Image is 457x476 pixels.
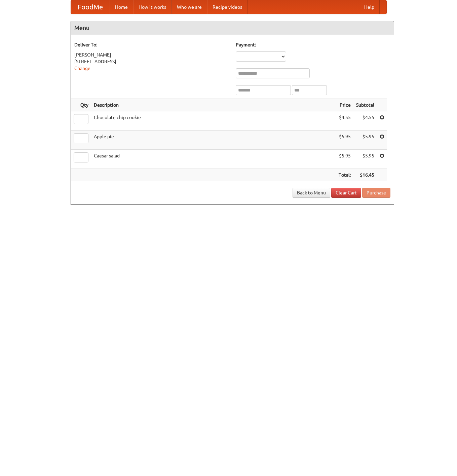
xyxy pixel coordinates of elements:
[133,0,172,14] a: How it works
[336,111,353,131] td: $4.55
[207,0,247,14] a: Recipe videos
[353,131,377,150] td: $5.95
[236,41,390,48] h5: Payment:
[293,188,330,198] a: Back to Menu
[336,150,353,169] td: $5.95
[336,169,353,181] th: Total:
[74,41,229,48] h5: Deliver To:
[336,99,353,111] th: Price
[91,131,336,150] td: Apple pie
[172,0,207,14] a: Who we are
[74,58,229,65] div: [STREET_ADDRESS]
[331,188,361,198] a: Clear Cart
[110,0,133,14] a: Home
[359,0,380,14] a: Help
[74,51,229,58] div: [PERSON_NAME]
[91,99,336,111] th: Description
[71,21,394,35] h4: Menu
[91,150,336,169] td: Caesar salad
[362,188,390,198] button: Purchase
[353,111,377,131] td: $4.55
[71,0,110,14] a: FoodMe
[336,131,353,150] td: $5.95
[353,150,377,169] td: $5.95
[353,169,377,181] th: $16.45
[74,66,90,71] a: Change
[353,99,377,111] th: Subtotal
[91,111,336,131] td: Chocolate chip cookie
[71,99,91,111] th: Qty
